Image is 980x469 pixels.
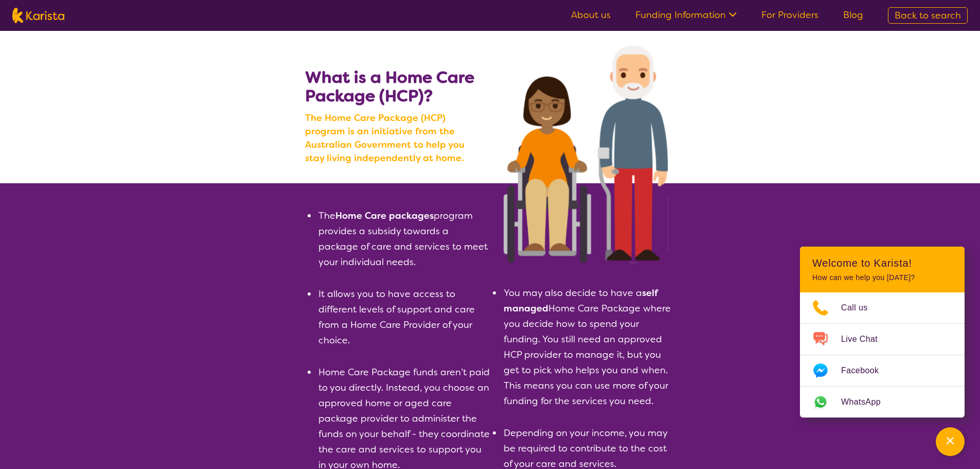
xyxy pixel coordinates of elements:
[800,292,965,418] ul: Choose channel
[812,273,952,282] p: How can we help you [DATE]?
[503,285,675,409] li: You may also decide to have a Home Care Package where you decide how to spend your funding. You s...
[812,257,952,269] h2: Welcome to Karista!
[888,7,968,24] a: Back to search
[895,9,961,22] span: Back to search
[841,300,880,316] span: Call us
[317,286,490,348] li: It allows you to have access to different levels of support and care from a Home Care Provider of...
[317,208,490,270] li: The program provides a subsidy towards a package of care and services to meet your individual needs.
[843,9,863,21] a: Blog
[571,9,611,21] a: About us
[936,427,965,456] button: Channel Menu
[800,387,965,418] a: Web link opens in a new tab.
[504,287,658,315] b: self managed
[761,9,818,21] a: For Providers
[504,45,668,263] img: Search NDIS services with Karista
[800,247,965,418] div: Channel Menu
[305,111,485,165] b: The Home Care Package (HCP) program is an initiative from the Australian Government to help you s...
[635,9,737,21] a: Funding Information
[305,66,474,107] b: What is a Home Care Package (HCP)?
[12,8,64,23] img: Karista logo
[841,332,890,347] span: Live Chat
[841,363,891,378] span: Facebook
[335,210,434,222] b: Home Care packages
[841,394,893,410] span: WhatsApp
